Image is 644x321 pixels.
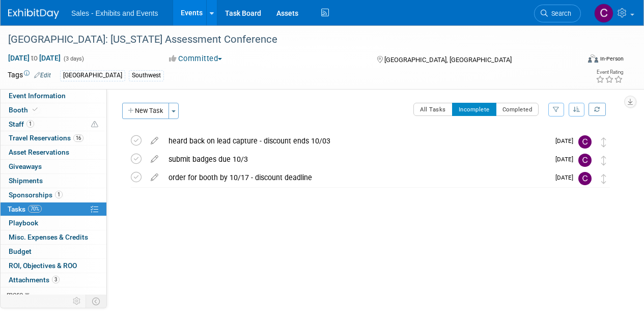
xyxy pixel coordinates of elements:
[496,103,539,116] button: Completed
[1,202,106,216] a: Tasks70%
[1,131,106,145] a: Travel Reservations16
[165,53,226,64] button: Committed
[548,10,571,17] span: Search
[28,205,42,213] span: 70%
[71,9,158,17] span: Sales - Exhibits and Events
[86,295,107,308] td: Toggle Event Tabs
[9,134,83,142] span: Travel Reservations
[9,148,69,156] span: Asset Reservations
[452,103,496,116] button: Incomplete
[534,5,581,22] a: Search
[578,154,592,167] img: Christine Lurz
[9,247,32,255] span: Budget
[9,92,66,100] span: Event Information
[163,151,549,168] div: submit badges due 10/3
[384,56,512,64] span: [GEOGRAPHIC_DATA], [GEOGRAPHIC_DATA]
[555,137,578,144] span: [DATE]
[601,137,606,147] i: Move task
[588,54,598,63] img: Format-Inperson.png
[1,160,106,173] a: Giveaways
[63,55,84,62] span: (3 days)
[129,70,164,81] div: Southwest
[1,145,106,159] a: Asset Reservations
[9,120,34,128] span: Staff
[9,162,42,170] span: Giveaways
[594,4,613,23] img: Christine Lurz
[146,136,163,145] a: edit
[146,155,163,164] a: edit
[1,287,106,301] a: more
[8,70,51,81] td: Tags
[1,188,106,202] a: Sponsorships1
[1,118,106,131] a: Staff1
[413,103,453,116] button: All Tasks
[122,103,169,119] button: New Task
[8,53,61,63] span: [DATE] [DATE]
[68,295,86,308] td: Personalize Event Tab Strip
[8,205,42,213] span: Tasks
[7,290,23,298] span: more
[596,70,623,75] div: Event Rating
[163,169,549,186] div: order for booth by 10/17 - discount deadline
[8,9,59,19] img: ExhibitDay
[60,70,125,81] div: [GEOGRAPHIC_DATA]
[30,54,39,62] span: to
[163,132,549,150] div: heard back on lead capture - discount ends 10/03
[1,273,106,287] a: Attachments3
[1,245,106,258] a: Budget
[9,177,43,185] span: Shipments
[1,259,106,273] a: ROI, Objectives & ROO
[146,173,163,182] a: edit
[601,156,606,165] i: Move task
[1,230,106,244] a: Misc. Expenses & Credits
[601,174,606,184] i: Move task
[33,107,38,112] i: Booth reservation complete
[5,31,571,49] div: [GEOGRAPHIC_DATA]: [US_STATE] Assessment Conference
[52,276,60,283] span: 3
[9,233,88,241] span: Misc. Expenses & Credits
[9,106,40,114] span: Booth
[578,135,592,149] img: Christine Lurz
[9,191,63,199] span: Sponsorships
[9,261,77,270] span: ROI, Objectives & ROO
[1,174,106,188] a: Shipments
[55,191,63,198] span: 1
[555,174,578,181] span: [DATE]
[91,120,98,129] span: Potential Scheduling Conflict -- at least one attendee is tagged in another overlapping event.
[600,55,624,63] div: In-Person
[9,276,60,284] span: Attachments
[589,103,606,116] a: Refresh
[73,134,83,142] span: 16
[1,103,106,117] a: Booth
[1,216,106,230] a: Playbook
[1,89,106,103] a: Event Information
[534,53,624,68] div: Event Format
[26,120,34,128] span: 1
[555,156,578,163] span: [DATE]
[34,72,51,79] a: Edit
[9,219,38,227] span: Playbook
[578,172,592,185] img: Christine Lurz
